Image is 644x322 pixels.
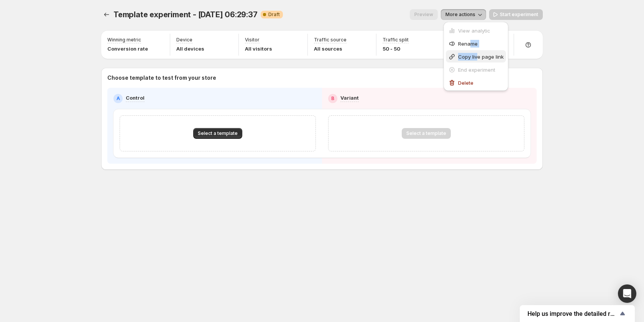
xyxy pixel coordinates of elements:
[446,37,506,49] button: Rename
[458,67,495,73] span: End experiment
[383,37,409,43] p: Traffic split
[193,128,242,139] button: Select a template
[383,45,409,53] p: 50 - 50
[527,310,618,317] span: Help us improve the detailed report for A/B campaigns
[618,284,636,303] div: Open Intercom Messenger
[446,76,506,89] button: Delete
[314,37,347,43] p: Traffic source
[113,10,258,19] span: Template experiment - [DATE] 06:29:37
[446,50,506,62] button: Copy live page link
[117,95,120,102] h2: A
[176,37,192,43] p: Device
[245,45,272,53] p: All visitors
[446,24,506,36] button: View analytic
[126,94,145,102] p: Control
[445,11,475,18] span: More actions
[107,37,141,43] p: Winning metric
[458,41,478,47] span: Rename
[107,74,537,82] p: Choose template to test from your store
[245,37,260,43] p: Visitor
[441,9,486,20] button: More actions
[458,54,504,60] span: Copy live page link
[458,80,473,86] span: Delete
[446,63,506,76] button: End experiment
[314,45,347,53] p: All sources
[198,130,238,136] span: Select a template
[101,9,112,20] button: Experiments
[107,45,148,53] p: Conversion rate
[340,94,359,102] p: Variant
[458,28,490,34] span: View analytic
[176,45,204,53] p: All devices
[527,309,627,318] button: Show survey - Help us improve the detailed report for A/B campaigns
[268,11,280,18] span: Draft
[331,95,334,102] h2: B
